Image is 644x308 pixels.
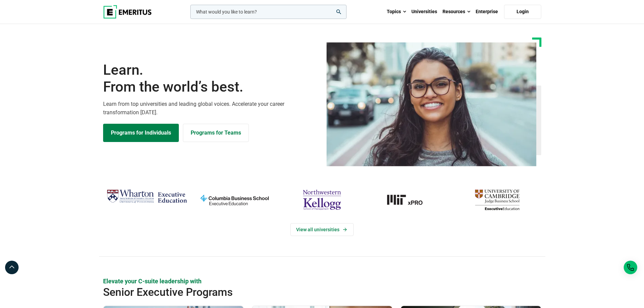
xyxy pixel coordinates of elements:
[106,187,187,207] img: Wharton Executive Education
[183,124,249,142] a: Explore for Business
[369,187,450,213] img: MIT xPRO
[290,223,354,236] a: View Universities
[103,100,318,117] p: Learn from top universities and leading global voices. Accelerate your career transformation [DATE].
[369,187,450,213] a: MIT-xPRO
[457,187,538,213] img: cambridge-judge-business-school
[103,285,497,299] h2: Senior Executive Programs
[103,124,179,142] a: Explore Programs
[194,187,275,213] img: columbia-business-school
[504,5,541,19] a: Login
[282,187,362,213] img: northwestern-kellogg
[103,62,318,96] h1: Learn.
[103,277,541,285] p: Elevate your C-suite leadership with
[327,42,536,166] img: Learn from the world's best
[103,78,318,95] span: From the world’s best.
[190,5,347,19] input: woocommerce-product-search-field-0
